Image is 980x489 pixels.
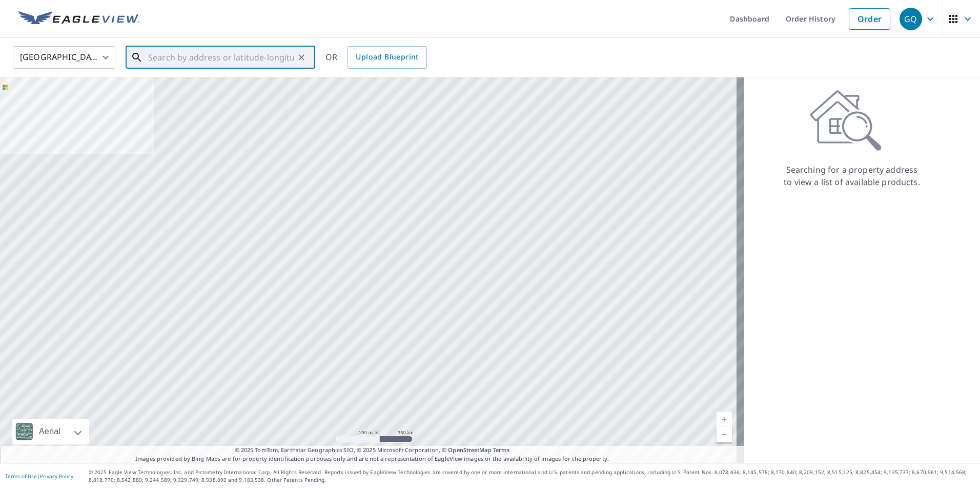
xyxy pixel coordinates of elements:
div: Aerial [12,419,89,444]
input: Search by address or latitude-longitude [148,43,294,72]
div: GQ [900,8,922,30]
a: Current Level 5, Zoom In [717,412,732,427]
p: | [5,473,73,479]
div: [GEOGRAPHIC_DATA] [13,43,115,72]
img: EV Logo [18,11,139,27]
p: © 2025 Eagle View Technologies, Inc. and Pictometry International Corp. All Rights Reserved. Repo... [89,468,975,484]
a: Current Level 5, Zoom Out [717,427,732,442]
div: Aerial [36,419,64,444]
button: Clear [294,50,309,65]
span: Upload Blueprint [356,51,418,64]
p: Searching for a property address to view a list of available products. [783,164,921,188]
a: OpenStreetMap [448,446,491,454]
a: Order [849,8,890,30]
a: Privacy Policy [40,473,73,480]
a: Terms [493,446,510,454]
div: OR [325,46,427,69]
a: Upload Blueprint [348,46,426,69]
a: Terms of Use [5,473,37,480]
span: © 2025 TomTom, Earthstar Geographics SIO, © 2025 Microsoft Corporation, © [235,446,510,455]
